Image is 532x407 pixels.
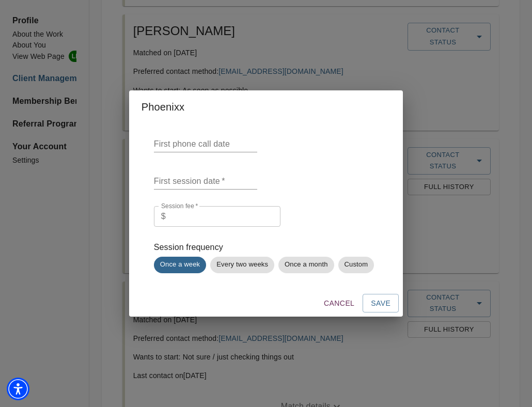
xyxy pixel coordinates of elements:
p: Session frequency [154,241,378,254]
p: $ [161,210,166,223]
span: Once a week [154,260,207,270]
div: Once a month [278,257,334,273]
button: Cancel [320,294,358,313]
span: Once a month [278,260,334,270]
span: Custom [338,260,374,270]
span: Save [371,297,390,310]
div: Custom [338,257,374,273]
span: Every two weeks [210,260,274,270]
button: Save [363,294,399,313]
div: Every two weeks [210,257,274,273]
div: Accessibility Menu [7,378,29,400]
div: Once a week [154,257,207,273]
h2: Phoenixx [142,99,390,115]
span: Cancel [324,297,354,310]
